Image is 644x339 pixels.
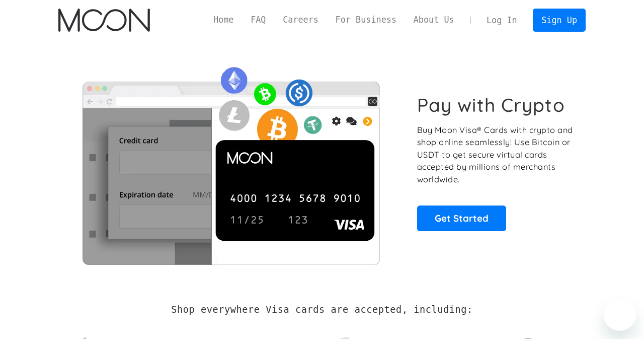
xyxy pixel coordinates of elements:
a: home [58,9,149,32]
a: Careers [274,14,327,26]
img: Moon Cards let you spend your crypto anywhere Visa is accepted. [58,60,403,264]
a: FAQ [242,14,274,26]
p: Buy Moon Visa® Cards with crypto and shop online seamlessly! Use Bitcoin or USDT to get secure vi... [417,124,575,186]
a: Home [205,14,242,26]
iframe: Button to launch messaging window [604,299,636,331]
a: About Us [405,14,463,26]
h1: Pay with Crypto [417,94,565,116]
img: Moon Logo [58,9,149,32]
a: Log In [478,9,525,31]
h2: Shop everywhere Visa cards are accepted, including: [171,304,472,315]
a: Sign Up [533,9,585,31]
a: For Business [327,14,405,26]
a: Get Started [417,206,506,231]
